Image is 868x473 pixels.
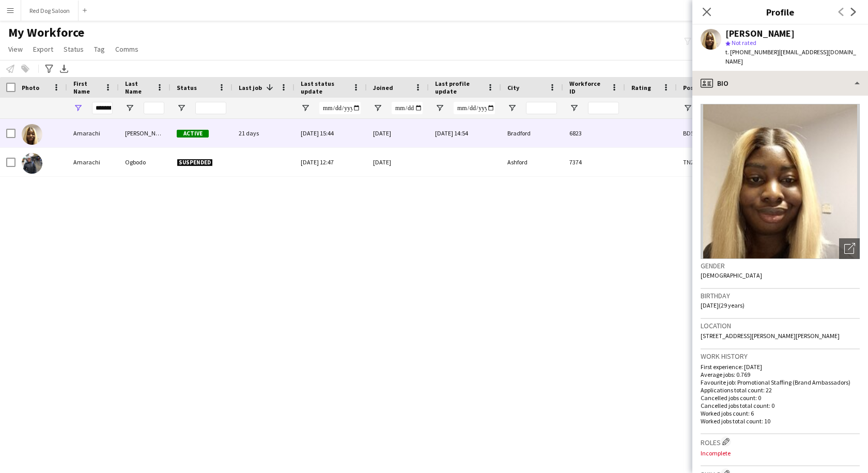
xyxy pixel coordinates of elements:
span: My Workforce [8,25,84,40]
img: Amarachi Cynthia [22,124,42,145]
p: First experience: [DATE] [701,363,860,371]
button: Open Filter Menu [435,103,444,113]
input: Workforce ID Filter Input [588,102,619,114]
button: Open Filter Menu [177,103,186,113]
button: Open Filter Menu [569,103,579,113]
span: Last status update [301,80,348,95]
input: First Name Filter Input [92,102,113,114]
input: City Filter Input [526,102,557,114]
div: [DATE] 15:44 [295,119,367,147]
div: TN24 9LH [677,148,739,176]
a: View [4,42,27,56]
div: 21 days [233,119,295,147]
div: [PERSON_NAME] [725,29,795,38]
input: Joined Filter Input [392,102,423,114]
span: Tag [94,44,105,54]
p: Applications total count: 22 [701,386,860,394]
span: Last Name [125,80,152,95]
div: 6823 [563,119,625,147]
img: Amarachi Ogbodo [22,153,42,174]
button: Open Filter Menu [73,103,83,113]
a: Status [59,42,88,56]
a: Comms [111,42,143,56]
span: Suspended [177,159,213,166]
h3: Birthday [701,291,860,300]
div: Ashford [501,148,563,176]
div: Open photos pop-in [839,238,860,259]
span: Post Code [683,84,712,91]
span: t. [PHONE_NUMBER] [725,48,779,56]
div: [DATE] 14:54 [429,119,501,147]
span: [DATE] (29 years) [701,301,745,309]
div: Ogbodo [119,148,171,176]
h3: Location [701,321,860,330]
h3: Profile [692,5,868,19]
span: Last profile update [435,80,483,95]
span: Active [177,130,209,138]
span: Export [33,44,53,54]
button: Open Filter Menu [301,103,310,113]
span: Status [177,84,197,91]
div: [DATE] [367,148,429,176]
p: Cancelled jobs count: 0 [701,394,860,402]
div: [DATE] [367,119,429,147]
span: | [EMAIL_ADDRESS][DOMAIN_NAME] [725,48,856,65]
input: Last status update Filter Input [319,102,361,114]
span: Rating [631,84,651,91]
p: Favourite job: Promotional Staffing (Brand Ambassadors) [701,378,860,386]
button: Open Filter Menu [125,103,134,113]
h3: Roles [701,436,860,447]
span: Not rated [732,39,756,47]
div: Bio [692,71,868,96]
span: Status [64,44,84,54]
div: BD5 0AG [677,119,739,147]
button: Open Filter Menu [683,103,692,113]
span: Workforce ID [569,80,607,95]
span: View [8,44,23,54]
img: Crew avatar or photo [701,104,860,259]
button: Open Filter Menu [373,103,382,113]
p: Worked jobs count: 6 [701,409,860,417]
span: First Name [73,80,100,95]
div: Bradford [501,119,563,147]
a: Export [29,42,57,56]
span: Joined [373,84,393,91]
button: Open Filter Menu [507,103,517,113]
span: [STREET_ADDRESS][PERSON_NAME][PERSON_NAME] [701,332,840,340]
h3: Work history [701,352,860,361]
p: Worked jobs total count: 10 [701,417,860,425]
p: Incomplete [701,449,860,457]
input: Last Name Filter Input [144,102,164,114]
div: Amarachi [67,148,119,176]
div: Amarachi [67,119,119,147]
p: Cancelled jobs total count: 0 [701,402,860,409]
span: [DEMOGRAPHIC_DATA] [701,271,762,279]
div: [PERSON_NAME] [119,119,171,147]
p: Average jobs: 0.769 [701,371,860,378]
input: Last profile update Filter Input [454,102,495,114]
app-action-btn: Advanced filters [43,63,55,75]
div: 7374 [563,148,625,176]
span: Photo [22,84,39,91]
input: Status Filter Input [195,102,226,114]
span: Comms [115,44,138,54]
span: City [507,84,519,91]
h3: Gender [701,261,860,270]
div: [DATE] 12:47 [295,148,367,176]
span: Last job [239,84,262,91]
a: Tag [90,42,109,56]
app-action-btn: Export XLSX [58,63,70,75]
button: Red Dog Saloon [21,1,79,21]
